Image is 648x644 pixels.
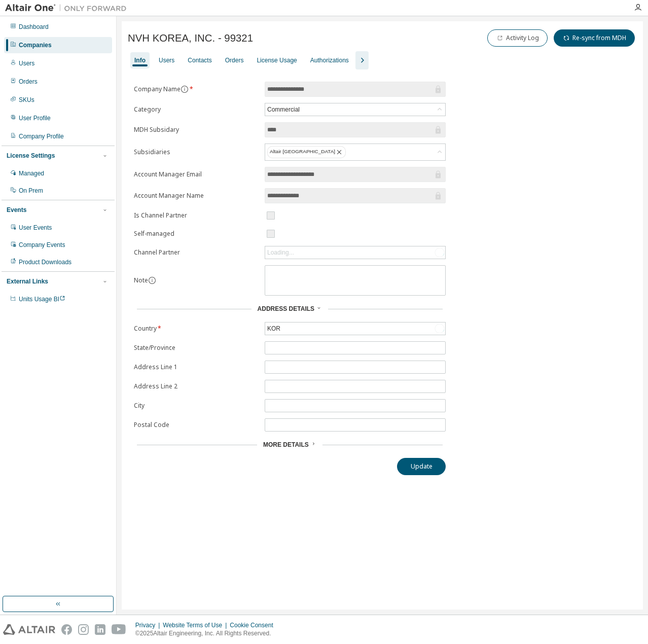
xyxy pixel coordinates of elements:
[265,103,445,116] div: Commercial
[134,402,259,410] label: City
[134,85,259,93] label: Company Name
[267,248,294,257] div: Loading...
[487,29,548,47] button: Activity Log
[230,621,279,629] div: Cookie Consent
[134,382,259,390] label: Address Line 2
[19,78,38,86] div: Orders
[135,629,279,638] p: © 2025 Altair Engineering, Inc. All Rights Reserved.
[265,246,445,259] div: Loading...
[7,277,48,285] div: External Links
[135,621,163,629] div: Privacy
[263,441,309,448] span: More Details
[112,624,126,635] img: youtube.svg
[148,276,156,284] button: information
[397,458,446,475] button: Update
[7,206,26,214] div: Events
[266,323,282,334] div: KOR
[19,59,34,67] div: Users
[225,56,244,64] div: Orders
[19,241,65,249] div: Company Events
[134,105,259,114] label: Category
[554,29,635,47] button: Re-sync from MDH
[19,132,64,140] div: Company Profile
[5,3,132,13] img: Altair One
[265,323,445,335] div: KOR
[19,41,52,49] div: Companies
[61,624,72,635] img: facebook.svg
[134,363,259,371] label: Address Line 1
[163,621,230,629] div: Website Terms of Use
[19,114,51,122] div: User Profile
[188,56,211,64] div: Contacts
[134,325,259,333] label: Country
[134,148,259,156] label: Subsidiaries
[134,211,259,220] label: Is Channel Partner
[266,104,301,115] div: Commercial
[19,23,49,31] div: Dashboard
[134,344,259,352] label: State/Province
[95,624,105,635] img: linkedin.svg
[310,56,349,64] div: Authorizations
[19,224,52,232] div: User Events
[134,421,259,429] label: Postal Code
[19,187,43,195] div: On Prem
[19,296,65,303] span: Units Usage BI
[3,624,55,635] img: altair_logo.svg
[181,85,189,93] button: information
[159,56,174,64] div: Users
[19,258,71,266] div: Product Downloads
[134,126,259,134] label: MDH Subsidary
[19,96,34,104] div: SKUs
[258,305,314,312] span: Address Details
[134,230,259,238] label: Self-managed
[128,32,253,44] span: NVH KOREA, INC. - 99321
[134,276,148,284] label: Note
[134,248,259,257] label: Channel Partner
[257,56,297,64] div: License Usage
[134,56,146,64] div: Info
[134,192,259,200] label: Account Manager Name
[19,169,44,177] div: Managed
[7,152,55,160] div: License Settings
[134,170,259,178] label: Account Manager Email
[267,146,346,158] div: Altair [GEOGRAPHIC_DATA]
[78,624,89,635] img: instagram.svg
[265,144,445,160] div: Altair [GEOGRAPHIC_DATA]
